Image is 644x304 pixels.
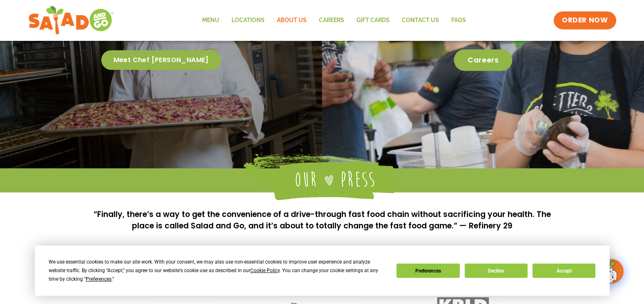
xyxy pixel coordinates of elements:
[465,264,528,278] button: Decline
[101,50,221,70] span: Meet Chef [PERSON_NAME]
[396,11,445,30] a: Contact Us
[562,16,608,25] span: ORDER NOW
[250,268,280,273] span: Cookie Policy
[454,49,512,71] span: Careers
[196,11,472,30] nav: Menu
[49,258,387,284] div: We use essential cookies to make our site work. With your consent, we may also use non-essential ...
[397,264,459,278] button: Preferences
[196,11,225,30] a: Menu
[35,246,610,296] div: Cookie Consent Prompt
[271,11,313,30] a: About Us
[94,209,551,232] p: “Finally, there’s a way to get the convenience of a drive-through fast food chain without sacrifi...
[14,21,308,44] h2: Our culinary ninja
[600,260,623,283] img: wpChatIcon
[350,11,396,30] a: GIFT CARDS
[28,4,114,37] img: new-SAG-logo-768×292
[445,11,472,30] a: FAQs
[533,264,595,278] button: Accept
[225,11,271,30] a: Locations
[313,11,350,30] a: Careers
[86,276,111,282] span: Preferences
[554,11,616,29] a: ORDER NOW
